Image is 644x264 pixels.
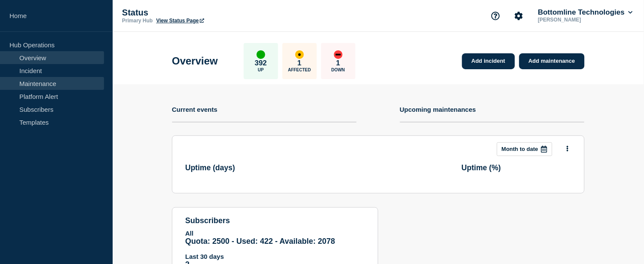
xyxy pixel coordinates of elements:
[400,106,476,113] h4: Upcoming maintenances
[331,68,345,72] p: Down
[502,146,538,152] p: Month to date
[185,253,365,260] p: Last 30 days
[258,68,264,72] p: Up
[185,230,365,237] p: All
[537,8,635,17] button: Bottomline Technologies
[185,216,365,225] h4: subscribers
[487,7,505,25] button: Support
[156,18,204,24] a: View Status Page
[336,59,340,68] p: 1
[185,163,235,172] h3: Uptime ( days )
[122,8,294,18] p: Status
[122,18,153,24] p: Primary Hub
[497,142,552,156] button: Month to date
[519,53,585,69] a: Add maintenance
[297,59,301,68] p: 1
[255,59,267,68] p: 392
[537,17,626,23] p: [PERSON_NAME]
[510,7,528,25] button: Account settings
[462,163,501,172] h3: Uptime ( % )
[172,106,218,113] h4: Current events
[295,50,304,59] div: affected
[172,55,218,67] h1: Overview
[462,53,515,69] a: Add incident
[334,50,343,59] div: down
[185,237,335,246] span: Quota: 2500 - Used: 422 - Available: 2078
[257,50,265,59] div: up
[288,68,311,72] p: Affected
